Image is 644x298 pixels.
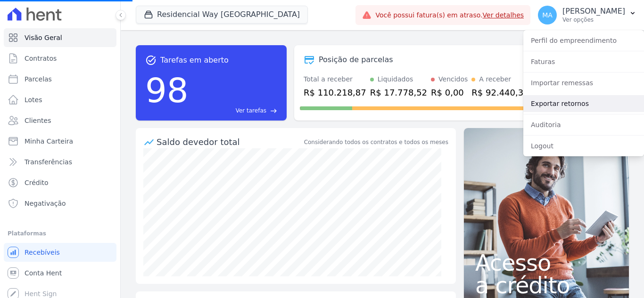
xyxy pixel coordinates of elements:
[236,106,266,115] span: Ver tarefas
[270,107,277,114] span: east
[8,228,113,239] div: Plataformas
[25,178,49,187] span: Crédito
[438,74,468,84] div: Vencidos
[4,28,116,47] a: Visão Geral
[523,137,644,154] a: Logout
[304,74,366,84] div: Total a receber
[192,106,277,115] a: Ver tarefas east
[25,116,51,125] span: Clientes
[160,55,229,66] span: Tarefas em aberto
[4,153,116,171] a: Transferências
[4,90,116,109] a: Lotes
[25,95,42,105] span: Lotes
[25,54,57,63] span: Contratos
[25,248,60,257] span: Recebíveis
[530,2,644,28] button: MA [PERSON_NAME] Ver opções
[4,49,116,68] a: Contratos
[145,55,157,66] span: task_alt
[136,6,308,24] button: Residencial Way [GEOGRAPHIC_DATA]
[319,54,393,65] div: Posição de parcelas
[523,32,644,49] a: Perfil do empreendimento
[25,137,73,146] span: Minha Carteira
[4,173,116,192] a: Crédito
[483,11,524,19] a: Ver detalhes
[523,95,644,112] a: Exportar retornos
[431,86,468,99] div: R$ 0,00
[4,70,116,89] a: Parcelas
[523,74,644,91] a: Importar remessas
[542,12,553,18] span: MA
[375,10,524,20] span: Você possui fatura(s) em atraso.
[4,243,116,262] a: Recebíveis
[145,66,189,115] div: 98
[475,274,618,297] span: a crédito
[475,251,618,274] span: Acesso
[4,132,116,151] a: Minha Carteira
[25,268,62,278] span: Conta Hent
[4,194,116,213] a: Negativação
[25,33,62,42] span: Visão Geral
[523,116,644,133] a: Auditoria
[523,53,644,70] a: Faturas
[4,264,116,282] a: Conta Hent
[562,16,625,24] p: Ver opções
[562,7,625,16] p: [PERSON_NAME]
[25,157,72,167] span: Transferências
[25,199,66,208] span: Negativação
[479,74,511,84] div: A receber
[304,86,366,99] div: R$ 110.218,87
[471,86,528,99] div: R$ 92.440,35
[4,111,116,130] a: Clientes
[378,74,413,84] div: Liquidados
[25,74,52,84] span: Parcelas
[370,86,427,99] div: R$ 17.778,52
[157,136,302,148] div: Saldo devedor total
[304,138,448,146] div: Considerando todos os contratos e todos os meses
